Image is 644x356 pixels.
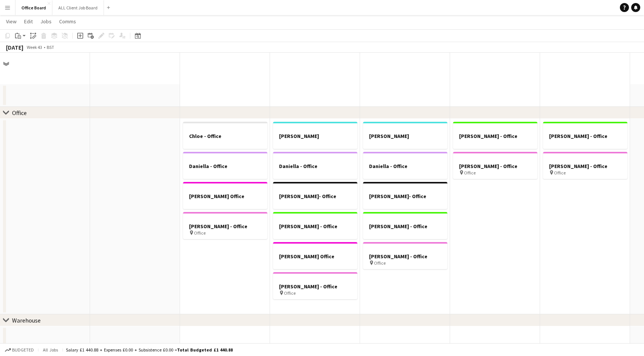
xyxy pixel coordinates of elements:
[273,253,357,260] h3: [PERSON_NAME] Office
[41,347,60,353] span: All jobs
[363,193,447,200] h3: [PERSON_NAME]- Office
[177,347,233,353] span: Total Budgeted £1 440.88
[543,122,627,149] app-job-card: [PERSON_NAME] - Office
[25,44,44,50] span: Week 43
[363,152,447,179] app-job-card: Daniella - Office
[24,18,33,25] span: Edit
[183,163,267,170] h3: Daniella - Office
[183,223,267,230] h3: [PERSON_NAME] - Office
[183,212,267,239] app-job-card: [PERSON_NAME] - Office Office
[273,182,357,209] app-job-card: [PERSON_NAME]- Office
[363,223,447,230] h3: [PERSON_NAME] - Office
[284,290,296,296] span: Office
[6,44,23,51] div: [DATE]
[6,18,17,25] span: View
[363,212,447,239] app-job-card: [PERSON_NAME] - Office
[273,133,357,139] h3: [PERSON_NAME]
[183,182,267,209] app-job-card: [PERSON_NAME] Office
[554,170,566,176] span: Office
[273,223,357,230] h3: [PERSON_NAME] - Office
[273,242,357,269] app-job-card: [PERSON_NAME] Office
[37,17,55,26] a: Jobs
[40,18,52,25] span: Jobs
[3,17,20,26] a: View
[543,133,627,139] h3: [PERSON_NAME] - Office
[374,260,386,266] span: Office
[56,17,79,26] a: Comms
[21,17,36,26] a: Edit
[453,122,537,149] app-job-card: [PERSON_NAME] - Office
[464,170,476,176] span: Office
[273,193,357,200] h3: [PERSON_NAME]- Office
[453,163,537,170] h3: [PERSON_NAME] - Office
[363,182,447,209] app-job-card: [PERSON_NAME]- Office
[273,272,357,299] app-job-card: [PERSON_NAME] - Office Office
[363,242,447,269] app-job-card: [PERSON_NAME] - Office Office
[183,152,267,179] app-job-card: Daniella - Office
[12,317,41,324] div: Warehouse
[273,152,357,179] app-job-card: Daniella - Office
[363,133,447,139] h3: [PERSON_NAME]
[273,283,357,290] h3: [PERSON_NAME] - Office
[12,347,34,353] span: Budgeted
[363,163,447,170] h3: Daniella - Office
[183,122,267,149] app-job-card: Chloe - Office
[273,212,357,239] app-job-card: [PERSON_NAME] - Office
[15,0,52,15] button: Office Board
[543,152,627,179] app-job-card: [PERSON_NAME] - Office Office
[273,122,357,149] app-job-card: [PERSON_NAME]
[363,122,447,149] app-job-card: [PERSON_NAME]
[183,193,267,200] h3: [PERSON_NAME] Office
[47,44,54,50] div: BST
[183,133,267,139] h3: Chloe - Office
[363,253,447,260] h3: [PERSON_NAME] - Office
[543,163,627,170] h3: [PERSON_NAME] - Office
[453,152,537,179] app-job-card: [PERSON_NAME] - Office Office
[194,230,206,236] span: Office
[52,0,104,15] button: ALL Client Job Board
[453,133,537,139] h3: [PERSON_NAME] - Office
[4,346,35,354] button: Budgeted
[273,163,357,170] h3: Daniella - Office
[12,109,27,117] div: Office
[66,347,233,353] div: Salary £1 440.88 + Expenses £0.00 + Subsistence £0.00 =
[59,18,76,25] span: Comms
